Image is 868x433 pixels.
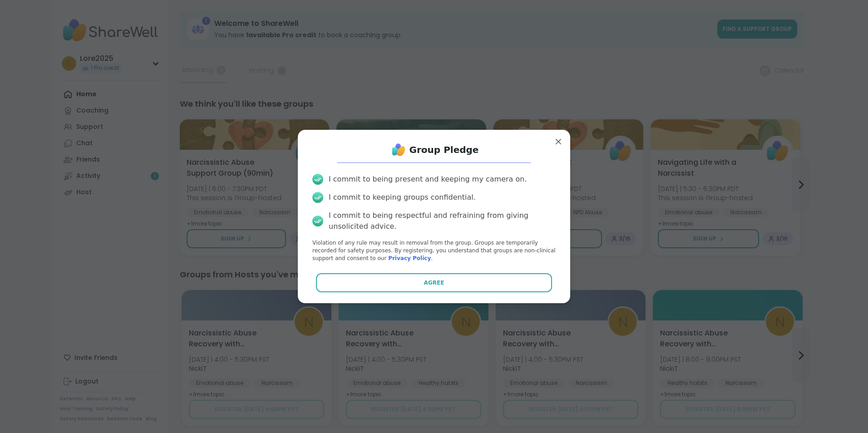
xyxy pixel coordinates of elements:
[390,141,408,159] img: ShareWell Logo
[312,239,556,262] p: Violation of any rule may result in removal from the group. Groups are temporarily recorded for s...
[316,273,552,292] button: Agree
[388,255,431,261] a: Privacy Policy
[329,192,476,203] div: I commit to keeping groups confidential.
[424,279,444,287] span: Agree
[329,174,527,185] div: I commit to being present and keeping my camera on.
[409,143,479,156] h1: Group Pledge
[329,210,556,232] div: I commit to being respectful and refraining from giving unsolicited advice.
